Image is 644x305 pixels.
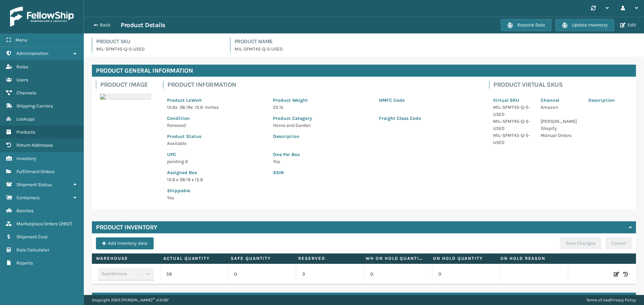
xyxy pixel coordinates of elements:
h3: Product Details [121,21,165,29]
p: Shippable [167,187,265,194]
span: 12.6 [195,104,203,110]
span: Marketplace Orders [16,221,58,227]
button: Restock Date [501,19,551,31]
p: [PERSON_NAME] Shopify [541,118,580,132]
span: Shipping Carriers [16,103,53,109]
p: Yes [167,194,265,201]
button: Save Changes [560,237,601,249]
p: Virtual SKU [493,97,533,104]
p: MIL-SFMT45-Q-S-USED [493,132,533,146]
h4: Product Inventory [96,223,157,231]
a: Privacy Policy [610,298,636,302]
p: Manual Orders [541,132,580,139]
span: 25 lb [273,104,283,110]
label: Reserved [298,255,357,261]
label: Actual Quantity [163,255,222,261]
p: Freight Class Code [379,115,477,122]
label: Warehouse [96,255,155,261]
p: Channel [541,97,580,104]
p: 3 [302,271,358,278]
button: Add inventory data [96,237,154,249]
div: | [586,295,636,305]
span: Containers [16,195,40,201]
span: Batches [16,208,34,214]
p: MIL-SFMT45-Q-S-USED [493,118,533,132]
button: Update Inventory [555,19,614,31]
h4: Product Virtual SKUs [493,81,632,89]
p: NMFC Code [379,97,477,104]
button: Edit [618,22,638,28]
span: Menu [15,37,27,43]
img: logo [10,7,74,27]
label: On Hold Quantity [433,255,492,261]
p: ASIN [273,169,477,176]
p: MIL-SFMT45-Q-S-USED [96,46,222,53]
h4: Product Name [234,37,636,46]
span: Inventory [16,156,36,161]
p: MIL-SFMT45-Q-S-USED [493,104,533,118]
p: One Per Box [273,151,477,158]
a: Terms of Use [586,298,609,302]
span: Users [16,77,28,83]
i: Edit [614,271,619,278]
p: Product Status [167,133,265,140]
p: Amazon [541,104,580,111]
p: MIL-SFMT45-Q-S-USED [234,46,636,53]
button: Back [90,22,121,28]
p: Product Category [273,115,371,122]
label: On Hold Reason [500,255,559,261]
h4: Product General Information [92,65,636,77]
p: 12.6 x 38.19 x 12.6 [167,176,265,183]
span: Products [16,129,35,135]
span: Rate Calculator [16,247,49,253]
td: 0 [364,264,432,285]
span: Channels [16,90,36,96]
i: Inventory History [623,271,628,278]
label: Safe Quantity [231,255,290,261]
h4: Product Information [167,81,481,89]
label: WH On hold quantity [366,255,425,261]
p: Copyright 2023 [PERSON_NAME]™ v 1.0.187 [92,295,169,305]
span: Lookups [16,116,35,122]
p: Condition [167,115,265,122]
button: Cancel [605,237,632,249]
td: 59 [160,264,228,285]
span: Fulfillment Orders [16,169,54,174]
span: Inches [205,104,219,110]
p: pending 6 [167,158,265,165]
span: Roles [16,64,28,70]
p: UPC [167,151,265,158]
td: 0 [228,264,296,285]
p: Description [273,133,477,140]
span: Shipment Cost [16,234,48,240]
h4: Product SKU [96,37,222,46]
p: Product Weight [273,97,371,104]
span: Reports [16,260,33,266]
span: Return Addresses [16,142,53,148]
h4: View Activity [96,295,137,303]
span: 12.6 x [167,104,177,110]
p: Product LxWxH [167,97,265,104]
span: Administration [16,51,48,56]
p: Home and Garden [273,122,371,129]
p: Available [167,140,265,147]
p: Description [588,97,628,104]
h4: Product Image [100,81,155,89]
p: Assigned Box [167,169,265,176]
img: 51104088640_40f294f443_o-scaled-700x700.jpg [100,94,151,100]
p: Yes [273,158,477,165]
p: Renewed [167,122,265,129]
span: ( 2957 ) [59,221,72,227]
td: 0 [432,264,500,285]
span: Shipment Status [16,182,52,187]
span: 38.19 x [179,104,193,110]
